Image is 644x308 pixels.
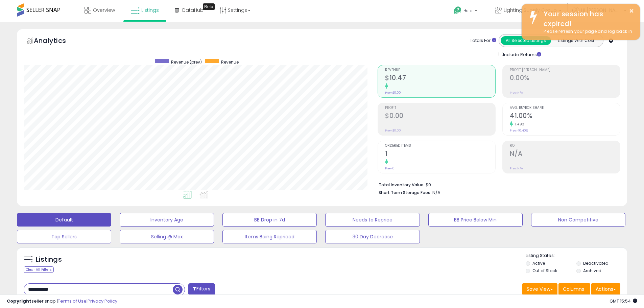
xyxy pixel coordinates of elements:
div: Totals For [470,38,496,44]
span: Avg. Buybox Share [510,106,620,110]
button: 30 Day Decrease [325,230,420,243]
span: 2025-09-17 15:54 GMT [610,298,637,304]
button: Needs to Reprice [325,213,420,227]
h5: Analytics [34,36,79,47]
span: Overview [93,7,115,14]
span: Ordered Items [385,144,495,148]
button: BB Drop in 7d [222,213,317,227]
button: Inventory Age [120,213,214,227]
button: Filters [188,283,215,295]
small: Prev: 40.40% [510,128,528,133]
div: Clear All Filters [24,266,54,273]
span: Revenue [221,59,239,65]
div: Tooltip anchor [203,3,215,10]
span: Revenue (prev) [171,59,202,65]
button: Save View [522,283,557,295]
button: Items Being Repriced [222,230,317,243]
p: Listing States: [526,253,627,259]
h2: $10.47 [385,74,495,83]
span: Revenue [385,68,495,72]
button: All Selected Listings [501,36,551,45]
small: 1.49% [513,122,525,127]
small: Prev: $0.00 [385,91,401,95]
small: Prev: $0.00 [385,128,401,133]
span: Columns [563,286,584,292]
label: Deactivated [583,260,609,266]
button: Default [17,213,111,227]
li: $0 [379,180,615,188]
i: Get Help [453,6,462,15]
span: N/A [432,189,440,196]
label: Active [532,260,545,266]
span: DataHub [182,7,204,14]
button: Selling @ Max [120,230,214,243]
span: Profit [PERSON_NAME] [510,68,620,72]
button: Top Sellers [17,230,111,243]
span: ROI [510,144,620,148]
h5: Listings [36,255,62,264]
a: Terms of Use [58,298,87,304]
button: BB Price Below Min [428,213,523,227]
button: Listings With Cost [551,36,601,45]
strong: Copyright [7,298,31,304]
b: Total Inventory Value: [379,182,425,188]
a: Help [448,1,484,22]
small: Prev: N/A [510,91,523,95]
button: Non Competitive [531,213,625,227]
div: Your session has expired! [539,9,635,28]
b: Short Term Storage Fees: [379,190,431,195]
h2: 0.00% [510,74,620,83]
span: Listings [141,7,159,14]
small: Prev: 0 [385,166,395,170]
h2: 41.00% [510,112,620,121]
small: Prev: N/A [510,166,523,170]
button: × [629,7,634,15]
a: Privacy Policy [88,298,117,304]
label: Archived [583,268,601,274]
div: Please refresh your page and log back in [539,28,635,35]
div: Include Returns [494,50,549,58]
h2: N/A [510,150,620,159]
span: Lighting Supply Group [504,7,557,14]
span: Profit [385,106,495,110]
label: Out of Stock [532,268,557,274]
button: Columns [558,283,590,295]
span: Help [463,8,473,14]
div: seller snap | | [7,298,117,305]
button: Actions [591,283,620,295]
h2: $0.00 [385,112,495,121]
h2: 1 [385,150,495,159]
